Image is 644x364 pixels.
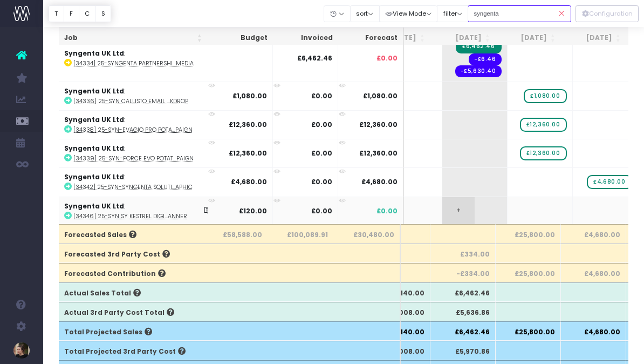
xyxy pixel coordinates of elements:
input: Search... [468,5,571,22]
th: £25,800.00 [496,224,561,244]
abbr: [34342] 25-SYN-Syngenta Solutions Across the Season A4 Graphic [73,183,193,191]
th: £5,636.86 [430,302,496,321]
td: : [59,139,220,167]
th: £334.00 [430,244,496,263]
strong: Syngenta UK Ltd [64,49,124,58]
th: £6,462.46 [430,321,496,341]
strong: Syngenta UK Ltd [64,172,124,181]
strong: Syngenta UK Ltd [64,86,124,96]
th: Forecast [338,28,404,49]
span: + [442,197,475,225]
td: : [59,110,220,139]
button: T [49,5,64,22]
th: £5,970.86 [430,341,496,360]
span: £0.00 [376,206,398,216]
th: Job: activate to sort column ascending [59,28,208,49]
strong: £4,680.00 [231,177,267,186]
span: £0.00 [376,53,398,63]
strong: Syngenta UK Ltd [64,144,124,153]
button: View Mode [379,5,438,22]
th: Forecasted 3rd Party Cost [59,244,203,263]
th: Actual Sales Total [59,282,203,302]
button: C [79,5,96,22]
th: Oct 25: activate to sort column ascending [496,28,561,49]
td: : [59,35,220,82]
img: website_grey.svg [17,28,26,37]
span: Streamtime expense: Asbof Levy – No supplier [469,53,502,65]
strong: £0.00 [311,177,332,186]
button: sort [350,5,380,22]
abbr: [34334] 25-Syngenta Partnership Plan Campaign Media [73,59,194,68]
img: images/default_profile_image.png [13,342,30,359]
strong: £0.00 [311,149,332,158]
span: Streamtime Invoice: 15752 – [34334] 25-Syngenta Partnership Plan Campaign Media [456,39,501,53]
div: v 4.0.25 [30,17,53,26]
abbr: [34339] 25-SYN-Force Evo Potato Product Creative Campaign [73,154,194,163]
td: : [59,167,220,196]
span: wayahead Sales Forecast Item [524,89,566,103]
strong: £12,360.00 [229,149,267,158]
img: logo_orange.svg [17,17,26,26]
strong: £1,080.00 [232,91,267,100]
th: £58,588.00 [201,224,268,244]
span: £12,360.00 [359,149,398,158]
span: Forecasted Sales [64,230,136,240]
th: Forecasted Contribution [59,263,203,282]
th: Invoiced [273,28,338,49]
abbr: [34346] 25-SYN SY Kestrel digital banner [73,212,187,220]
abbr: [34338] 25-SYN-Evagio Pro Potato Product Creative Campaign [73,126,193,134]
span: wayahead Sales Forecast Item [520,146,567,160]
th: £4,680.00 [561,321,626,341]
strong: £0.00 [311,91,332,100]
th: Budget [208,28,273,49]
span: £4,680.00 [361,177,398,187]
th: £25,800.00 [496,321,561,341]
td: : [59,82,220,110]
img: tab_domain_overview_orange.svg [29,63,38,71]
strong: Syngenta UK Ltd [64,201,124,211]
strong: Syngenta UK Ltd [64,115,124,124]
th: £4,680.00 [561,263,626,282]
th: £100,089.91 [267,224,334,244]
button: filter [437,5,468,22]
button: Configuration [576,5,639,22]
strong: £12,360.00 [229,120,267,129]
th: Total Projected 3rd Party Cost [59,341,203,360]
abbr: [34336] 25-SYN Callisto Email banner & Zoom backdrop [73,97,188,105]
strong: £0.00 [311,206,332,215]
span: wayahead Sales Forecast Item [520,118,567,132]
th: Sep 25: activate to sort column ascending [430,28,496,49]
div: Vertical button group [576,5,639,22]
div: Keywords by Traffic [119,64,182,71]
th: Actual 3rd Party Cost Total [59,302,203,321]
span: £12,360.00 [359,120,398,130]
th: £6,462.46 [430,282,496,302]
strong: £0.00 [311,120,332,129]
img: tab_keywords_by_traffic_grey.svg [107,63,116,71]
th: £4,680.00 [561,224,626,244]
th: £30,480.00 [333,224,401,244]
div: Vertical button group [49,5,111,22]
div: Domain: [DOMAIN_NAME] [28,28,119,37]
span: £1,080.00 [363,91,398,101]
div: Domain Overview [41,64,97,71]
td: : [59,197,220,225]
th: Nov 25: activate to sort column ascending [561,28,626,49]
button: S [95,5,111,22]
th: Total Projected Sales [59,321,203,341]
button: F [64,5,79,22]
strong: £120.00 [239,206,267,215]
span: wayahead Sales Forecast Item [587,175,632,189]
th: £25,800.00 [496,263,561,282]
th: -£334.00 [430,263,496,282]
strong: £6,462.46 [297,53,332,63]
span: Streamtime expense: Media bookings – No supplier [455,65,502,77]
